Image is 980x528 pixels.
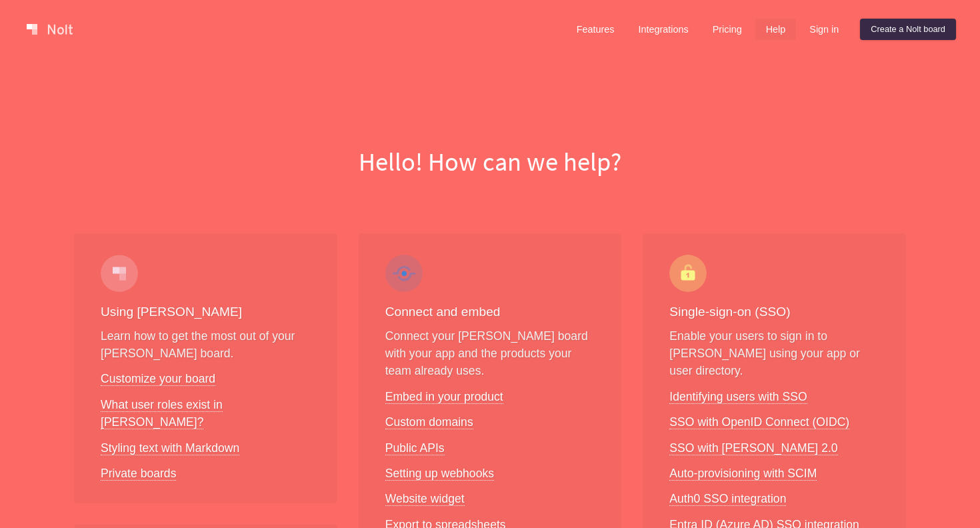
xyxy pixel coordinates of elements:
[385,441,445,455] a: Public APIs
[669,327,879,380] p: Enable your users to sign in to [PERSON_NAME] using your app or user directory.
[702,19,753,40] a: Pricing
[669,492,786,506] a: Auth0 SSO integration
[755,19,797,40] a: Help
[669,415,849,429] a: SSO with OpenID Connect (OIDC)
[101,372,215,386] a: Customize your board
[669,390,807,404] a: Identifying users with SSO
[385,415,473,429] a: Custom domains
[385,390,503,404] a: Embed in your product
[799,19,849,40] a: Sign in
[627,19,699,40] a: Integrations
[101,467,176,481] a: Private boards
[669,441,837,455] a: SSO with [PERSON_NAME] 2.0
[101,327,311,363] p: Learn how to get the most out of your [PERSON_NAME] board.
[669,467,817,481] a: Auto-provisioning with SCIM
[385,303,595,322] h3: Connect and embed
[385,492,465,506] a: Website widget
[860,19,956,40] a: Create a Nolt board
[101,303,311,322] h3: Using [PERSON_NAME]
[101,441,239,455] a: Styling text with Markdown
[669,303,879,322] h3: Single-sign-on (SSO)
[385,467,494,481] a: Setting up webhooks
[566,19,625,40] a: Features
[385,327,595,380] p: Connect your [PERSON_NAME] board with your app and the products your team already uses.
[101,398,223,429] a: What user roles exist in [PERSON_NAME]?
[11,144,969,180] h1: Hello! How can we help?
